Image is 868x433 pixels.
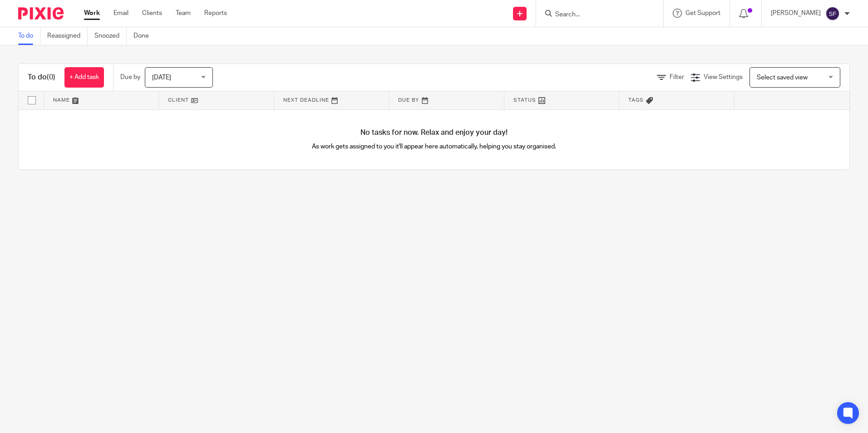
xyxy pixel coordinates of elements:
[554,11,636,19] input: Search
[771,9,821,18] p: [PERSON_NAME]
[47,74,55,81] span: (0)
[18,27,40,45] a: To do
[628,98,644,103] span: Tags
[757,74,808,81] span: Select saved view
[94,27,127,45] a: Snoozed
[704,74,743,80] span: View Settings
[120,73,140,82] p: Due by
[113,9,128,18] a: Email
[64,67,104,88] a: + Add task
[204,9,227,18] a: Reports
[670,74,684,80] span: Filter
[142,9,162,18] a: Clients
[227,142,642,151] p: As work gets assigned to you it'll appear here automatically, helping you stay organised.
[47,27,88,45] a: Reassigned
[133,27,156,45] a: Done
[84,9,100,18] a: Work
[686,10,720,16] span: Get Support
[19,128,849,138] h4: No tasks for now. Relax and enjoy your day!
[825,6,840,21] img: svg%3E
[18,7,64,20] img: Pixie
[176,9,191,18] a: Team
[152,74,171,81] span: [DATE]
[28,73,55,82] h1: To do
